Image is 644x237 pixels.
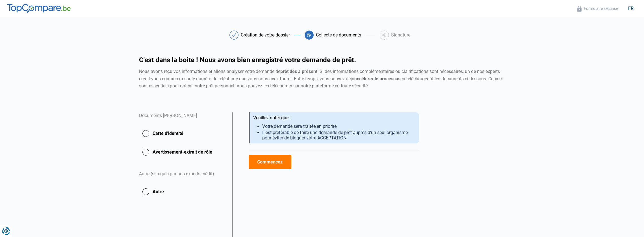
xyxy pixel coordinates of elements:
button: Avertissement-extrait de rôle [139,145,225,159]
button: Formulaire sécurisé [575,5,620,12]
div: Veuillez noter que : [253,115,415,121]
div: Collecte de documents [316,33,361,37]
div: Documents [PERSON_NAME] [139,112,225,126]
div: Création de votre dossier [241,33,290,37]
div: fr [625,6,637,11]
h1: C'est dans la boite ! Nous avons bien enregistré votre demande de prêt. [139,57,505,63]
strong: prêt dès à présent [280,69,317,74]
li: Il est préférable de faire une demande de prêt auprès d'un seul organisme pour éviter de bloquer ... [262,130,415,141]
button: Commencez [249,155,291,169]
button: Autre [139,185,225,199]
strong: accélerer le processus [354,76,400,81]
button: Carte d'identité [139,126,225,141]
div: Signature [391,33,410,37]
div: Nous avons reçu vos informations et allons analyser votre demande de . Si des informations complé... [139,68,505,90]
img: TopCompare.be [7,4,71,13]
li: Votre demande sera traitée en priorité [262,124,415,129]
div: Autre (si requis par nos experts crédit) [139,164,225,185]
